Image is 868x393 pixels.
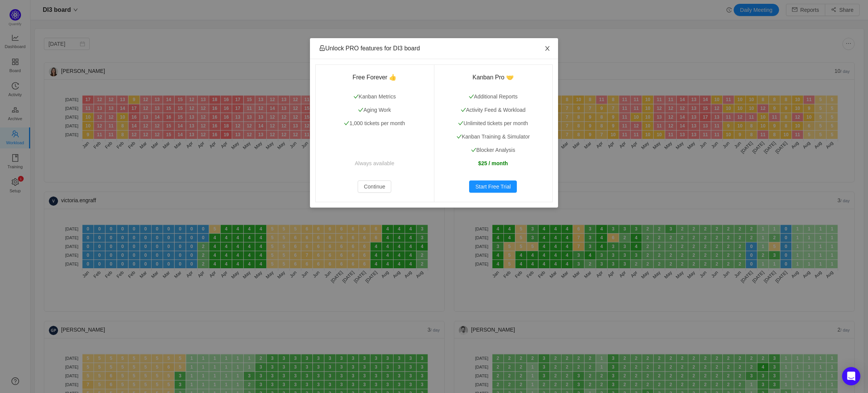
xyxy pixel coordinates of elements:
[461,107,466,113] i: icon: check
[842,367,860,385] div: Open Intercom Messenger
[469,180,517,193] button: Start Free Trial
[358,107,363,113] i: icon: check
[537,38,558,60] button: Close
[471,147,476,153] i: icon: check
[443,74,544,81] h3: Kanban Pro 🤝
[443,93,544,101] p: Additional Reports
[344,121,349,126] i: icon: check
[324,93,425,101] p: Kanban Metrics
[544,45,550,52] i: icon: close
[469,94,474,99] i: icon: check
[324,74,425,81] h3: Free Forever 👍
[319,45,325,51] i: icon: unlock
[443,106,544,114] p: Activity Feed & Workload
[344,120,405,126] span: 1,000 tickets per month
[324,159,425,168] p: Always available
[353,94,359,99] i: icon: check
[443,119,544,127] p: Unlimited tickets per month
[478,160,508,166] strong: $25 / month
[324,106,425,114] p: Aging Work
[457,134,462,139] i: icon: check
[443,133,544,141] p: Kanban Training & Simulator
[458,121,463,126] i: icon: check
[443,146,544,154] p: Blocker Analysis
[358,180,391,193] button: Continue
[319,45,420,52] span: Unlock PRO features for DI3 board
